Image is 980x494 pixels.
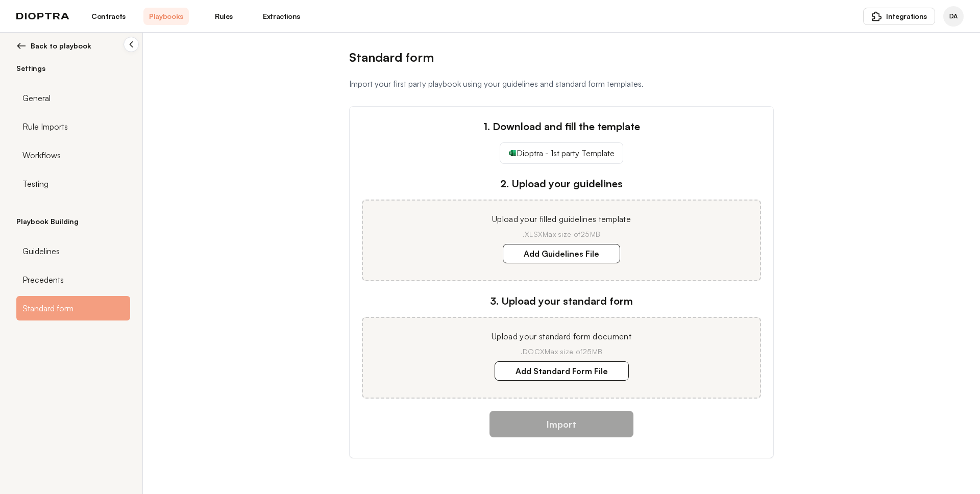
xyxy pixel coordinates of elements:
a: Extractions [259,8,304,25]
h2: Playbook Building [16,216,130,227]
span: Back to playbook [31,41,91,51]
button: Import [489,411,633,437]
span: General [22,92,51,104]
label: Add Guidelines File [503,244,620,263]
img: logo [16,13,69,20]
p: .XLSX Max size of 25MB [375,229,748,239]
span: Rule Imports [22,120,68,133]
h3: 2. Upload your guidelines [362,176,761,191]
p: .DOCX Max size of 25MB [375,347,748,357]
button: Collapse sidebar [124,37,139,52]
span: Testing [22,178,48,190]
span: Workflows [22,149,61,161]
a: Playbooks [143,8,189,25]
button: Integrations [863,8,935,25]
button: Back to playbook [16,41,130,51]
img: left arrow [16,41,27,51]
a: Rules [201,8,247,25]
span: Precedents [22,274,64,286]
h2: Settings [16,63,130,73]
label: Add Standard Form File [495,361,629,381]
h3: 3. Upload your standard form [362,293,761,309]
h3: 1. Download and fill the template [362,119,761,134]
a: Dioptra - 1st party Template [500,142,623,164]
p: Upload your filled guidelines template [375,213,748,225]
h1: Standard form [349,49,774,65]
p: Import your first party playbook using your guidelines and standard form templates. [349,78,774,90]
span: DA [949,12,958,20]
div: Dioptra Agent [943,6,964,27]
p: Upload your standard form document [375,330,748,342]
span: Guidelines [22,245,60,257]
span: Standard form [22,302,73,314]
span: Integrations [886,11,927,21]
a: Contracts [86,8,131,25]
img: puzzle [872,11,882,21]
